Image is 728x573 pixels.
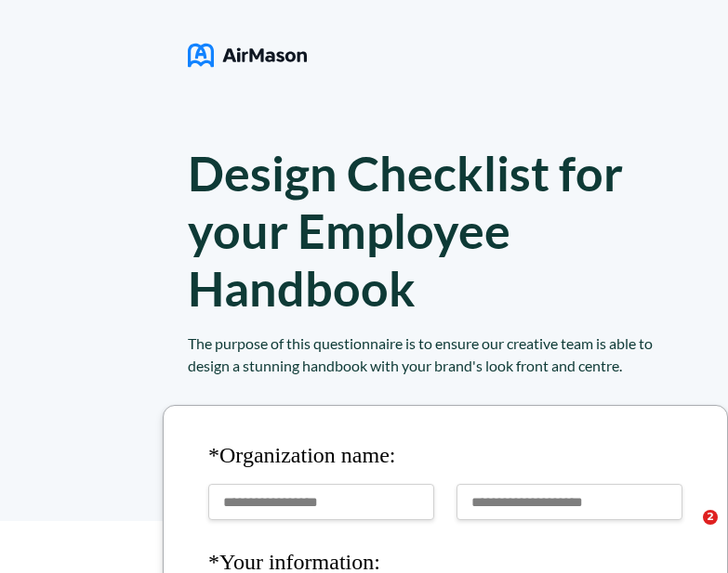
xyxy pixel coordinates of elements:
[188,37,307,73] img: logo
[703,510,718,525] span: 2
[188,144,703,317] h1: Design Checklist for your Employee Handbook
[665,510,709,554] iframe: Intercom live chat
[208,443,682,469] h4: *Organization name:
[188,332,703,355] div: The purpose of this questionnaire is to ensure our creative team is able to
[188,355,703,377] div: design a stunning handbook with your brand's look front and centre.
